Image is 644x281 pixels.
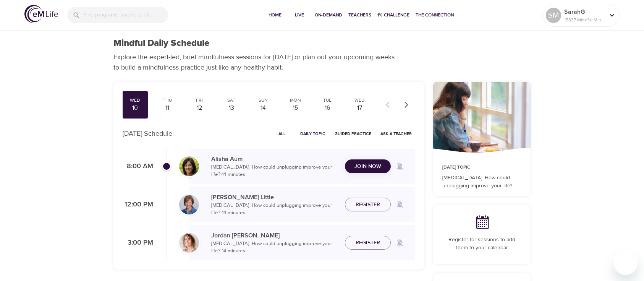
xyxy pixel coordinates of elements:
[564,16,605,23] p: 15337 Mindful Minutes
[222,97,241,104] div: Sat
[179,233,199,253] img: Jordan-Whitehead.jpg
[332,128,374,140] button: Guided Practice
[300,130,325,137] span: Daily Topic
[564,7,605,16] p: SarahG
[254,104,273,112] div: 14
[123,238,153,248] p: 3:00 PM
[356,200,380,210] span: Register
[391,234,409,252] span: Remind me when a class goes live every Wednesday at 3:00 PM
[179,156,199,176] img: Alisha%20Aum%208-9-21.jpg
[222,104,241,112] div: 13
[345,198,391,212] button: Register
[345,236,391,250] button: Register
[391,195,409,214] span: Remind me when a class goes live every Wednesday at 12:00 PM
[613,250,638,275] iframe: Button to launch messaging window
[211,202,339,217] p: [MEDICAL_DATA]: How could unplugging improve your life? · 14 minutes
[123,128,172,139] p: [DATE] Schedule
[345,159,391,174] button: Join Now
[318,104,337,112] div: 16
[318,97,337,104] div: Tue
[377,11,409,19] span: 1% Challenge
[286,97,305,104] div: Mon
[354,162,381,171] span: Join Now
[126,104,145,112] div: 10
[123,161,153,172] p: 8:00 AM
[158,97,177,104] div: Thu
[377,128,415,140] button: Ask a Teacher
[211,164,339,179] p: [MEDICAL_DATA]: How could unplugging improve your life? · 14 minutes
[211,240,339,255] p: [MEDICAL_DATA]: How could unplugging improve your life? · 14 minutes
[348,11,371,19] span: Teachers
[211,193,339,202] p: [PERSON_NAME] Little
[356,238,380,248] span: Register
[286,104,305,112] div: 15
[391,157,409,175] span: Remind me when a class goes live every Wednesday at 8:00 AM
[126,97,145,104] div: Wed
[266,11,284,19] span: Home
[350,97,369,104] div: Wed
[270,128,294,140] button: All
[179,195,199,214] img: Kerry_Little_Headshot_min.jpg
[211,154,339,164] p: Alisha Aum
[113,38,209,49] h1: Mindful Daily Schedule
[380,130,412,137] span: Ask a Teacher
[190,104,209,112] div: 12
[416,11,454,19] span: The Connection
[190,97,209,104] div: Fri
[113,52,400,73] p: Explore the expert-led, brief mindfulness sessions for [DATE] or plan out your upcoming weeks to ...
[297,128,328,140] button: Daily Topic
[442,174,521,190] p: [MEDICAL_DATA]: How could unplugging improve your life?
[442,164,521,171] p: [DATE] Topic
[83,7,168,23] input: Find programs, teachers, etc...
[123,200,153,210] p: 12:00 PM
[254,97,273,104] div: Sun
[315,11,342,19] span: On-Demand
[546,8,561,23] div: SM
[273,130,291,137] span: All
[350,104,369,112] div: 17
[290,11,309,19] span: Live
[442,236,521,252] p: Register for sessions to add them to your calendar
[158,104,177,112] div: 11
[24,5,58,23] img: logo
[335,130,371,137] span: Guided Practice
[211,231,339,240] p: Jordan [PERSON_NAME]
